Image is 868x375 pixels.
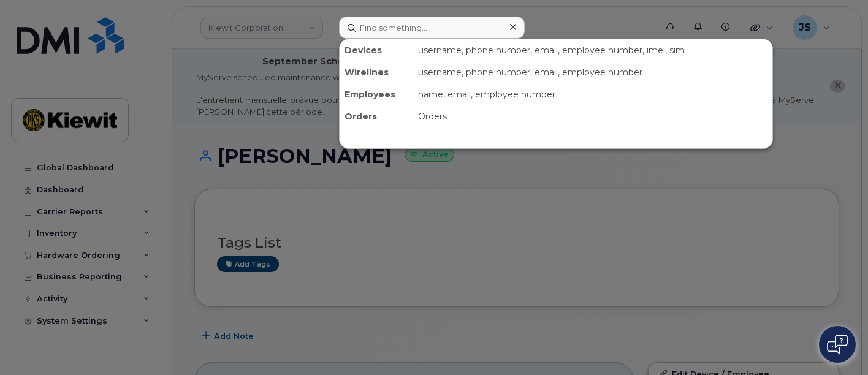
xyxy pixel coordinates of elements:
[340,39,413,61] div: Devices
[413,83,772,105] div: name, email, employee number
[827,335,848,354] img: Open chat
[413,39,772,61] div: username, phone number, email, employee number, imei, sim
[413,105,772,127] div: Orders
[340,105,413,127] div: Orders
[413,61,772,83] div: username, phone number, email, employee number
[340,83,413,105] div: Employees
[340,61,413,83] div: Wirelines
